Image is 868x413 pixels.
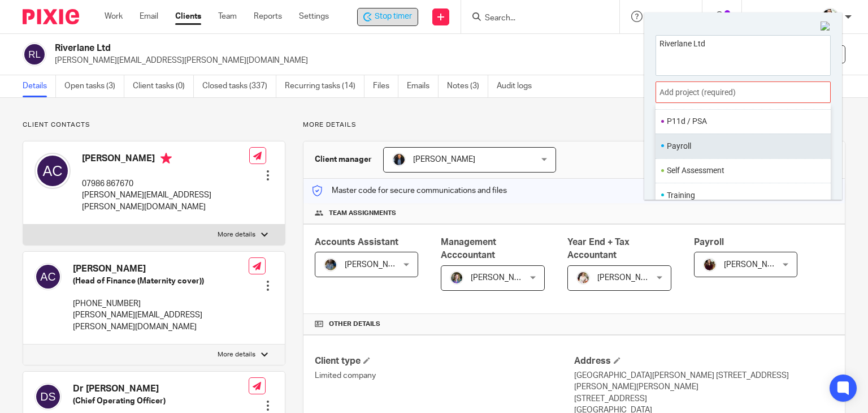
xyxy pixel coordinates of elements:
[656,36,830,72] textarea: Riverlane Ltd
[82,190,249,213] p: [PERSON_NAME][EMAIL_ADDRESS][PERSON_NAME][DOMAIN_NAME]
[64,75,124,97] a: Open tasks (3)
[73,263,249,275] h4: [PERSON_NAME]
[694,238,724,247] span: Payroll
[303,121,845,130] p: More details
[23,42,46,66] img: svg%3E
[175,11,201,22] a: Clients
[73,309,249,333] p: [PERSON_NAME][EMAIL_ADDRESS][PERSON_NAME][DOMAIN_NAME]
[574,370,834,393] p: [GEOGRAPHIC_DATA][PERSON_NAME] [STREET_ADDRESS][PERSON_NAME][PERSON_NAME]
[55,42,565,54] h2: Riverlane Ltd
[73,276,249,287] h5: (Head of Finance (Maternity cover))
[315,238,398,247] span: Accounts Assistant
[133,75,194,97] a: Client tasks (0)
[667,190,814,201] li: Training
[218,350,255,359] p: More details
[299,11,329,22] a: Settings
[315,370,574,381] p: Limited company
[315,154,372,165] h3: Client manager
[105,11,123,22] a: Work
[497,75,540,97] a: Audit logs
[73,383,249,395] h4: Dr [PERSON_NAME]
[814,163,828,178] li: Favorite
[329,209,396,218] span: Team assignments
[55,55,692,66] p: [PERSON_NAME][EMAIL_ADDRESS][PERSON_NAME][DOMAIN_NAME]
[218,230,255,239] p: More details
[821,8,839,26] img: MaxAcc_Sep21_ElliDeanPhoto_030.jpg
[315,355,574,367] h4: Client type
[345,261,407,269] span: [PERSON_NAME]
[597,274,659,282] span: [PERSON_NAME]
[753,11,815,22] p: [PERSON_NAME]
[407,75,439,97] a: Emails
[814,114,828,129] li: Favorite
[471,274,533,282] span: [PERSON_NAME]
[574,355,834,367] h4: Address
[821,21,831,32] img: Close
[23,75,56,97] a: Details
[375,11,412,23] span: Stop timer
[576,271,590,285] img: Kayleigh%20Henson.jpeg
[567,238,630,260] span: Year End + Tax Accountant
[703,258,717,272] img: MaxAcc_Sep21_ElliDeanPhoto_030.jpg
[357,8,418,26] div: Riverlane Ltd
[724,261,786,269] span: [PERSON_NAME]
[574,393,834,405] p: [STREET_ADDRESS]
[667,165,814,177] li: Self Assessment
[656,183,831,207] ul: Training
[329,320,380,329] span: Other details
[656,158,831,183] ul: Self Assessment
[814,138,828,153] li: Favorite
[392,153,406,166] img: martin-hickman.jpg
[23,9,79,24] img: Pixie
[450,271,463,285] img: 1530183611242%20(1).jpg
[73,298,249,309] p: [PHONE_NUMBER]
[656,109,831,134] ul: P11d / PSA
[312,185,507,196] p: Master code for secure communications and files
[160,153,172,164] i: Primary
[441,238,496,260] span: Management Acccountant
[447,75,488,97] a: Notes (3)
[814,187,828,203] li: Favorite
[656,134,831,158] ul: Payroll
[218,11,237,22] a: Team
[34,263,62,290] img: svg%3E
[202,75,276,97] a: Closed tasks (337)
[667,115,814,127] li: P11d / PSA
[373,75,398,97] a: Files
[34,153,71,189] img: svg%3E
[254,11,282,22] a: Reports
[73,395,249,407] h5: (Chief Operating Officer)
[140,11,158,22] a: Email
[324,258,337,272] img: Jaskaran%20Singh.jpeg
[667,140,814,152] li: Payroll
[82,178,249,190] p: 07986 867670
[413,156,475,164] span: [PERSON_NAME]
[34,383,62,410] img: svg%3E
[82,153,249,167] h4: [PERSON_NAME]
[23,121,285,130] p: Client contacts
[484,14,585,24] input: Search
[285,75,364,97] a: Recurring tasks (14)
